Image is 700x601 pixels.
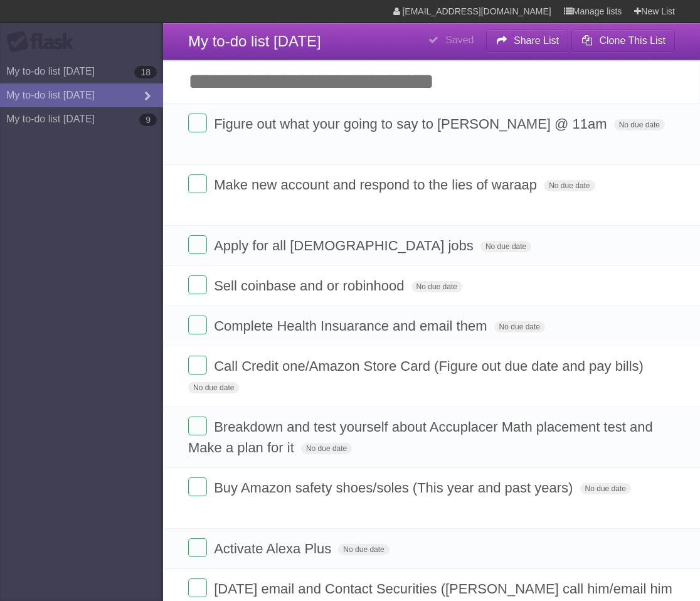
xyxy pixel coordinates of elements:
label: Done [188,417,207,435]
label: Done [188,356,207,375]
label: Done [188,316,207,334]
b: 9 [139,114,157,126]
span: Sell coinbase and or robinhood [214,278,407,294]
span: Buy Amazon safety shoes/soles (This year and past years) [214,480,576,496]
b: 18 [134,66,157,78]
span: My to-do list [DATE] [188,33,321,50]
span: No due date [480,241,531,252]
span: No due date [494,321,545,332]
label: Done [188,477,207,496]
span: No due date [411,281,462,292]
span: Breakdown and test yourself about Accuplacer Math placement test and Make a plan for it [188,419,653,455]
span: Figure out what your going to say to [PERSON_NAME] @ 11am [214,116,610,132]
span: Call Credit one/Amazon Store Card (Figure out due date and pay bills) [214,358,647,374]
b: Saved [445,35,474,45]
span: No due date [580,483,631,494]
span: No due date [301,443,352,454]
button: Clone This List [571,29,675,52]
span: Activate Alexa Plus [214,541,334,556]
label: Done [188,174,207,193]
label: Done [188,275,207,294]
span: No due date [544,180,595,191]
label: Done [188,538,207,557]
b: Clone This List [599,35,666,46]
span: Complete Health Insuarance and email them [214,318,490,334]
b: Share List [514,35,559,46]
span: Make new account and respond to the lies of waraap [214,177,540,193]
button: Share List [486,29,569,52]
label: Done [188,114,207,132]
label: Done [188,578,207,597]
label: Done [188,235,207,254]
span: No due date [188,382,239,393]
span: Apply for all [DEMOGRAPHIC_DATA] jobs [214,238,477,253]
span: No due date [614,119,665,130]
div: Flask [6,31,82,53]
span: No due date [338,544,389,555]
